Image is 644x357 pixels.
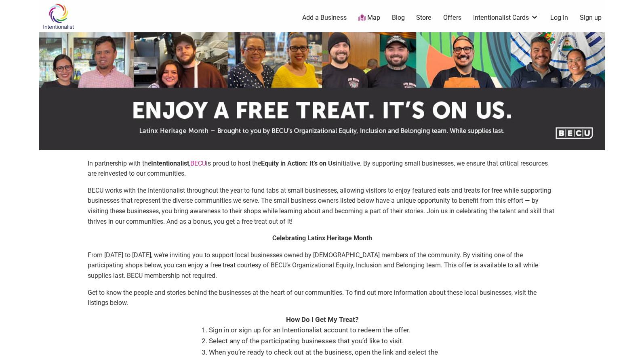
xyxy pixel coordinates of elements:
[302,13,347,22] a: Add a Business
[88,250,556,281] p: From [DATE] to [DATE], we’re inviting you to support local businesses owned by [DEMOGRAPHIC_DATA]...
[358,13,380,23] a: Map
[550,13,568,22] a: Log In
[443,13,461,22] a: Offers
[580,13,602,22] a: Sign up
[261,160,336,167] strong: Equity in Action: It’s on Us
[190,160,206,167] a: BECU
[286,315,358,323] strong: How Do I Get My Treat?
[39,3,78,29] img: Intentionalist
[209,336,443,346] li: Select any of the participating businesses that you’d like to visit.
[88,288,556,308] p: Get to know the people and stories behind the businesses at the heart of our communities. To find...
[392,13,405,22] a: Blog
[209,325,443,336] li: Sign in or sign up for an Intentionalist account to redeem the offer.
[473,13,539,22] a: Intentionalist Cards
[88,158,556,179] p: In partnership with the , is proud to host the initiative. By supporting small businesses, we ens...
[151,160,189,167] strong: Intentionalist
[272,234,372,242] strong: Celebrating Latinx Heritage Month
[416,13,431,22] a: Store
[88,185,556,227] p: BECU works with the Intentionalist throughout the year to fund tabs at small businesses, allowing...
[39,32,605,150] img: sponsor logo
